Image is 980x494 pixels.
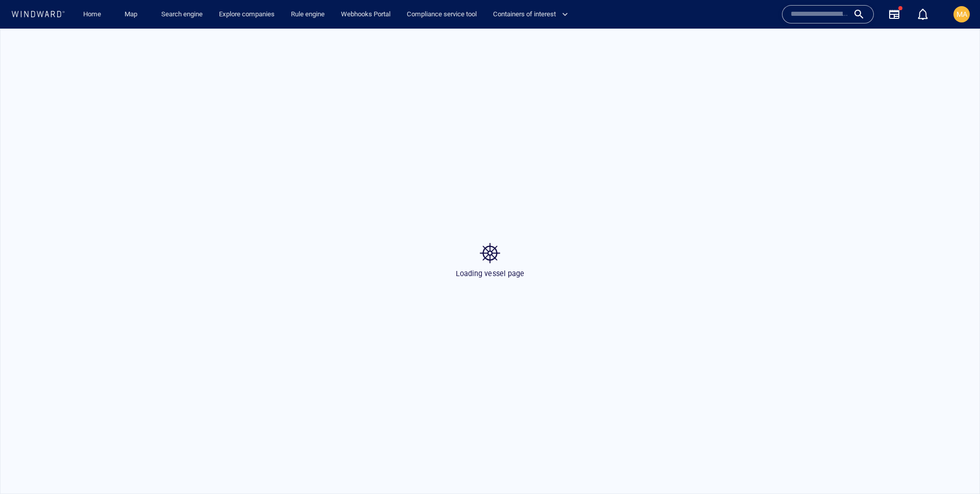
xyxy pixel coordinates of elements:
[215,6,279,23] a: Explore companies
[489,6,577,23] button: Containers of interest
[79,6,105,23] a: Home
[120,6,145,23] a: Map
[957,10,967,18] span: MA
[76,6,108,23] button: Home
[403,6,481,23] a: Compliance service tool
[493,9,568,20] span: Containers of interest
[116,6,149,23] button: Map
[951,4,972,24] button: MA
[287,6,329,23] a: Rule engine
[456,267,525,280] p: Loading vessel page
[337,6,395,23] a: Webhooks Portal
[917,8,929,20] div: Notification center
[157,6,207,23] a: Search engine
